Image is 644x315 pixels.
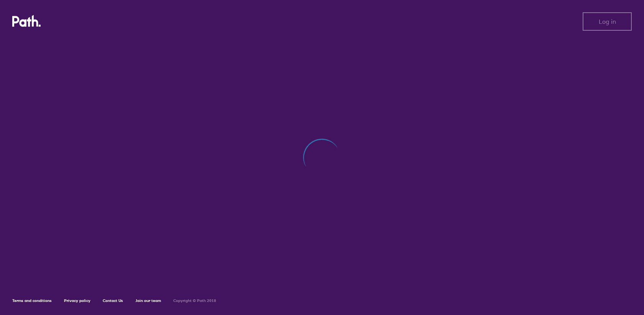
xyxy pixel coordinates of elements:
[12,298,52,303] a: Terms and conditions
[103,298,123,303] a: Contact Us
[173,299,216,303] h6: Copyright © Path 2018
[599,18,616,25] span: Log in
[64,298,90,303] a: Privacy policy
[583,12,632,31] button: Log in
[135,298,161,303] a: Join our team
